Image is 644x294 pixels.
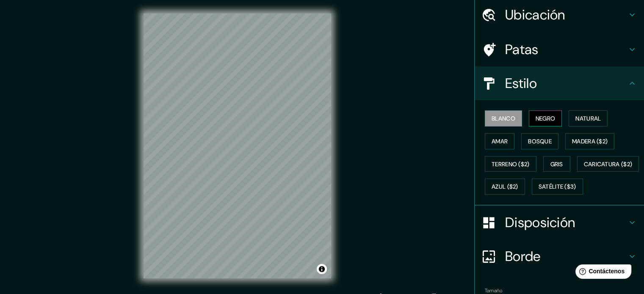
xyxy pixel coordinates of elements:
font: Blanco [492,115,515,122]
font: Caricatura ($2) [584,160,633,168]
div: Patas [475,33,644,66]
font: Disposición [505,214,575,231]
button: Bosque [521,133,558,149]
iframe: Lanzador de widgets de ayuda [569,261,635,285]
font: Estilo [505,74,537,92]
font: Ubicación [505,6,565,24]
button: Activar o desactivar atribución [317,264,327,274]
button: Amar [485,133,514,149]
button: Madera ($2) [565,133,614,149]
font: Azul ($2) [492,183,518,191]
font: Tamaño [485,287,502,294]
button: Azul ($2) [485,179,525,195]
font: Amar [492,137,508,145]
button: Terreno ($2) [485,156,536,172]
button: Caricatura ($2) [577,156,639,172]
canvas: Mapa [144,14,331,278]
button: Blanco [485,110,522,126]
div: Borde [475,239,644,273]
font: Satélite ($3) [539,183,576,191]
font: Borde [505,247,541,265]
div: Disposición [475,206,644,239]
button: Satélite ($3) [532,179,583,195]
font: Negro [536,115,556,122]
button: Negro [529,110,562,126]
font: Natural [575,115,601,122]
font: Patas [505,41,539,58]
button: Gris [543,156,570,172]
div: Estilo [475,66,644,100]
font: Terreno ($2) [492,160,530,168]
button: Natural [569,110,608,126]
font: Bosque [528,137,552,145]
font: Gris [550,160,563,168]
font: Madera ($2) [572,137,608,145]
